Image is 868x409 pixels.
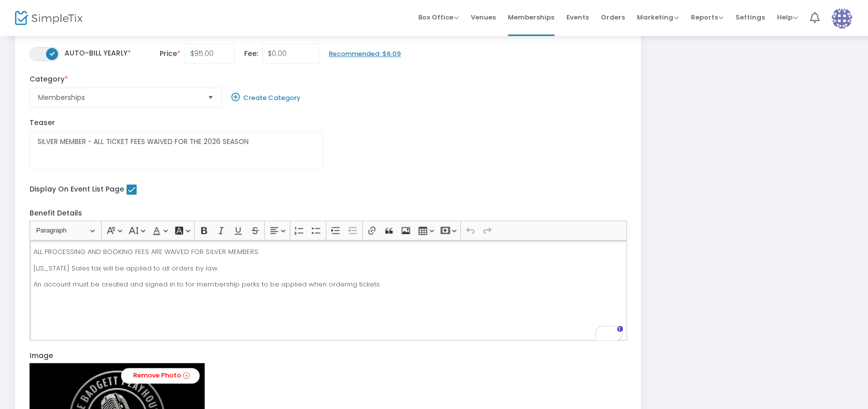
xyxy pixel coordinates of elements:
[30,220,627,240] div: Editor toolbar
[185,44,234,63] input: Price
[244,48,258,59] label: Fee:
[471,4,496,30] span: Venues
[566,4,589,30] span: Events
[30,74,68,84] label: Category
[329,49,401,59] span: Recommended: $6.09
[34,263,622,273] p: [US_STATE] Sales tax will be applied to all orders by law.
[418,12,459,22] span: Box Office
[637,12,679,22] span: Marketing
[36,224,88,236] span: Paragraph
[60,43,131,64] label: Auto-bill Yearly
[121,368,200,383] a: Remove Photo
[777,12,798,22] span: Help
[34,279,622,289] p: An account must be created and signed in to for membership perks to be applied when ordering tick...
[691,12,723,22] span: Reports
[34,247,622,257] p: ALL PROCESSING AND BOOKING FEES ARE WAIVED FOR SILVER MEMBERS.
[30,179,323,198] label: Display On Event List Page
[30,117,55,127] span: Teaser
[735,4,765,30] span: Settings
[30,240,627,340] div: To enrich screen reader interactions, please activate Accessibility in Grammarly extension settings
[38,92,200,102] span: Memberships
[204,88,218,107] button: Select
[30,208,82,218] span: Benefit Details
[160,48,181,59] label: Price
[30,350,53,360] span: Image
[508,4,554,30] span: Memberships
[243,93,301,103] div: Create Category
[601,4,625,30] span: Orders
[50,50,55,55] span: ON
[32,223,99,238] button: Paragraph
